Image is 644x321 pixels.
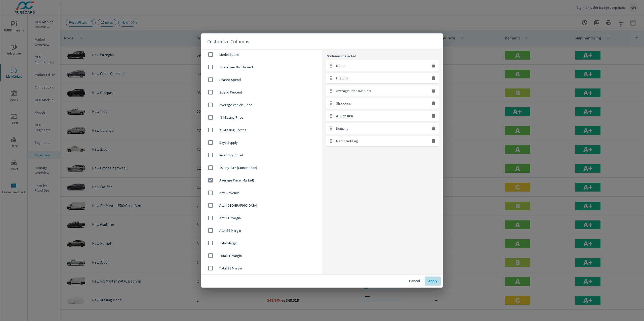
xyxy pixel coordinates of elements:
[219,153,318,158] span: Inventory Count
[326,54,439,58] p: Columns Selected
[336,88,371,93] p: Average Price (Market)
[219,203,318,208] span: Attr. [GEOGRAPHIC_DATA]
[425,277,441,286] button: Apply
[219,52,318,57] span: Model Spend
[219,241,318,246] span: Total Margin
[219,90,318,95] span: Spend Percent
[219,102,318,107] span: Average Vehicle Price
[219,140,318,145] span: Days Supply
[201,149,322,161] div: Inventory Count
[219,215,318,220] span: Attr. FE Margin
[219,178,318,183] span: Average Price (Market)
[201,161,322,174] div: 45 Day Turn (Comparison)
[201,224,322,237] div: Attr. BE Margin
[219,190,318,195] span: Attr. Revenue
[201,187,322,199] div: Attr. Revenue
[336,101,351,106] p: Shoppers
[207,37,437,45] h2: Customize Columns
[219,253,318,258] span: Total FE Margin
[336,113,353,118] p: 45 Day Turn
[326,54,328,58] span: 7
[201,262,322,274] div: Total BE Margin
[219,266,318,271] span: Total BE Margin
[201,48,322,61] div: Model Spend
[201,199,322,212] div: Attr. [GEOGRAPHIC_DATA]
[201,136,322,149] div: Days Supply
[336,139,358,144] p: Merchandising
[201,237,322,249] div: Total Margin
[201,249,322,262] div: Total FE Margin
[201,61,322,73] div: Spend per Unit Turned
[201,124,322,136] div: % Missing Photos
[336,63,345,68] p: Model
[201,99,322,111] div: Average Vehicle Price
[219,228,318,233] span: Attr. BE Margin
[201,212,322,224] div: Attr. FE Margin
[336,126,348,131] p: Demand
[219,115,318,120] span: % Missing Price
[409,279,421,283] span: Cancel
[201,86,322,99] div: Spend Percent
[336,76,348,81] p: In Stock
[219,65,318,70] span: Spend per Unit Turned
[407,277,423,286] button: Cancel
[219,127,318,132] span: % Missing Photos
[219,165,318,170] span: 45 Day Turn (Comparison)
[201,111,322,124] div: % Missing Price
[201,174,322,187] div: Average Price (Market)
[427,279,439,283] span: Apply
[201,73,322,86] div: Shared Spend
[219,77,318,82] span: Shared Spend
